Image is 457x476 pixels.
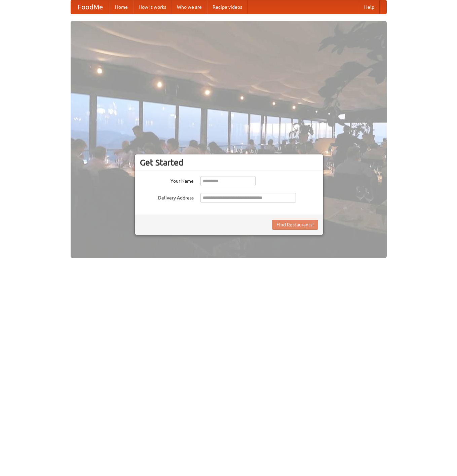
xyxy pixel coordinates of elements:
[207,0,247,14] a: Recipe videos
[140,157,318,168] h3: Get Started
[272,220,318,230] button: Find Restaurants!
[140,193,194,201] label: Delivery Address
[172,0,207,14] a: Who we are
[359,0,380,14] a: Help
[133,0,172,14] a: How it works
[71,0,110,14] a: FoodMe
[140,176,194,184] label: Your Name
[110,0,133,14] a: Home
